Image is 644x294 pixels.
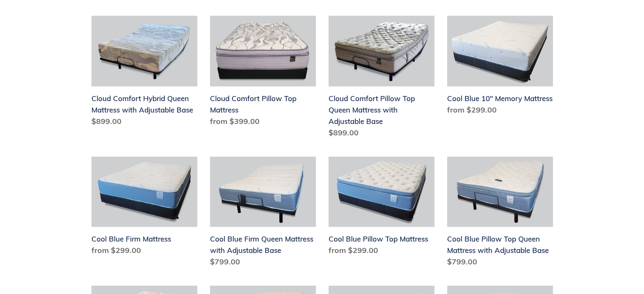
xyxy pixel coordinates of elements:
[447,157,553,271] a: Cool Blue Pillow Top Queen Mattress with Adjustable Base
[210,157,316,271] a: Cool Blue Firm Queen Mattress with Adjustable Base
[329,16,434,142] a: Cloud Comfort Pillow Top Queen Mattress with Adjustable Base
[447,16,553,119] a: Cool Blue 10" Memory Mattress
[91,16,197,130] a: Cloud Comfort Hybrid Queen Mattress with Adjustable Base
[210,16,316,130] a: Cloud Comfort Pillow Top Mattress
[91,157,197,260] a: Cool Blue Firm Mattress
[329,157,434,260] a: Cool Blue Pillow Top Mattress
